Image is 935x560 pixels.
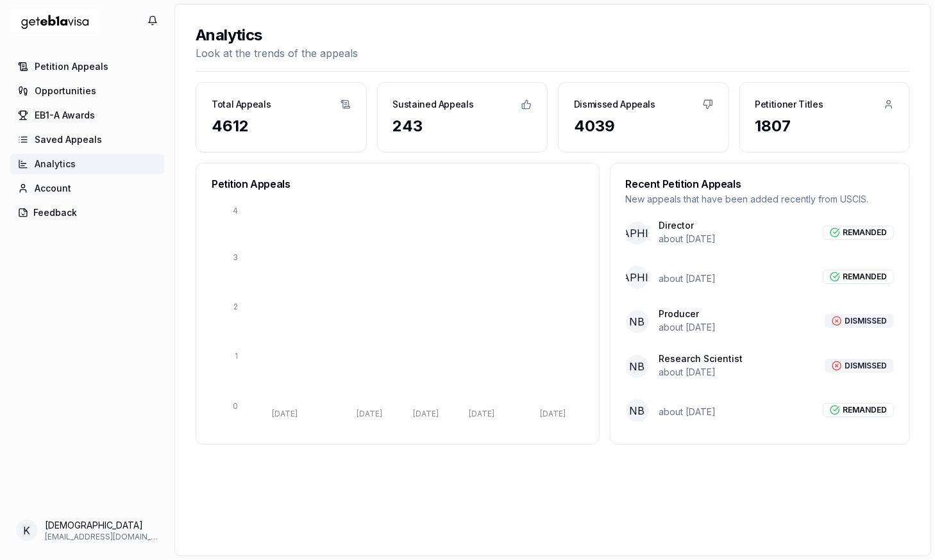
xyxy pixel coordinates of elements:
span: Analytics [35,158,76,170]
div: DISMISSED [825,314,894,328]
span: [GEOGRAPHIC_DATA] [626,266,649,289]
span: Account [35,182,71,195]
span: k [24,523,31,538]
p: Look at the trends of the appeals [196,45,358,61]
h3: Dismissed Appeals [574,98,655,111]
p: about [DATE] [659,406,716,418]
a: Dismissed Appeals4039 [559,83,729,152]
span: Saved Appeals [35,133,102,146]
span: Petition Appeals [35,60,108,73]
tspan: 0 [233,401,238,411]
tspan: [DATE] [357,409,382,418]
a: Petition Appeals [10,56,164,77]
tspan: [DATE] [273,409,298,418]
tspan: [DATE] [413,409,439,418]
div: 243 [393,116,532,136]
tspan: [DATE] [540,409,566,418]
h3: Petition Appeals [212,179,584,189]
h3: Recent Petition Appeals [626,179,894,189]
a: Total Appeals4612 [196,83,366,152]
tspan: [DATE] [469,409,494,418]
p: about [DATE] [659,321,716,334]
p: Research Scientist [659,354,743,363]
span: [GEOGRAPHIC_DATA] [626,222,649,245]
h3: Total Appeals [212,98,271,111]
tspan: 4 [233,206,238,215]
span: [DEMOGRAPHIC_DATA] [45,519,159,532]
h2: Analytics [196,25,358,45]
div: 4612 [212,116,351,136]
span: Opportunities [35,85,96,97]
a: Home Page [10,4,100,37]
p: about [DATE] [659,272,716,285]
button: Open your profile menu [10,514,164,547]
button: Feedback [10,202,164,223]
a: Account [10,178,164,199]
span: NB [626,310,649,333]
h3: Sustained Appeals [393,98,474,111]
span: NB [626,355,649,378]
a: Opportunities [10,81,164,101]
tspan: 2 [233,302,238,311]
a: Analytics [10,154,164,174]
a: Sustained Appeals243 [378,83,548,152]
div: DISMISSED [825,359,894,373]
p: Producer [659,309,716,318]
h3: Petitioner Titles [755,98,823,111]
a: EB1-A Awards [10,105,164,126]
span: [EMAIL_ADDRESS][DOMAIN_NAME] [45,532,159,542]
tspan: 3 [233,252,238,262]
span: EB1-A Awards [35,109,95,122]
p: about [DATE] [659,366,743,379]
span: NB [626,399,649,422]
a: Petitioner Titles1807 [740,83,910,152]
div: REMANDED [823,403,894,417]
p: about [DATE] [659,233,716,245]
div: REMANDED [823,270,894,284]
img: geteb1avisa logo [10,4,100,37]
a: Recent Petition AppealsNew appeals that have been added recently from USCIS.[GEOGRAPHIC_DATA]Dire... [611,163,909,438]
p: New appeals that have been added recently from USCIS. [626,193,894,206]
p: Director [659,221,716,230]
a: Saved Appeals [10,129,164,150]
div: 4039 [574,116,713,136]
tspan: 1 [235,352,238,361]
div: 1807 [755,116,895,136]
div: REMANDED [823,226,894,240]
